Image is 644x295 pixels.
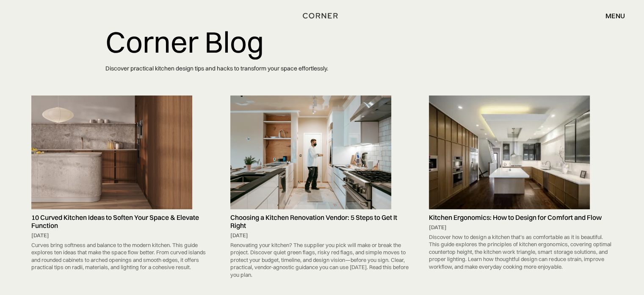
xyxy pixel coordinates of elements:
[31,214,215,230] h5: 10 Curved Kitchen Ideas to Soften Your Space & Elevate Function
[605,12,625,19] div: menu
[597,8,625,23] div: menu
[230,232,414,239] div: [DATE]
[105,58,539,79] p: Discover practical kitchen design tips and hacks to transform your space effortlessly.
[230,214,414,230] h5: Choosing a Kitchen Renovation Vendor: 5 Steps to Get It Right
[31,232,215,239] div: [DATE]
[429,214,613,222] h5: Kitchen Ergonomics: How to Design for Comfort and Flow
[31,239,215,273] div: Curves bring softness and balance to the modern kitchen. This guide explores ten ideas that make ...
[230,239,414,281] div: Renovating your kitchen? The supplier you pick will make or break the project. Discover quiet gre...
[105,26,539,58] h1: Corner Blog
[226,96,418,281] a: Choosing a Kitchen Renovation Vendor: 5 Steps to Get It Right[DATE]Renovating your kitchen? The s...
[429,231,613,273] div: Discover how to design a kitchen that’s as comfortable as it is beautiful. This guide explores th...
[429,224,613,231] div: [DATE]
[300,10,344,21] a: home
[27,96,219,273] a: 10 Curved Kitchen Ideas to Soften Your Space & Elevate Function[DATE]Curves bring softness and ba...
[425,96,617,273] a: Kitchen Ergonomics: How to Design for Comfort and Flow[DATE]Discover how to design a kitchen that...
